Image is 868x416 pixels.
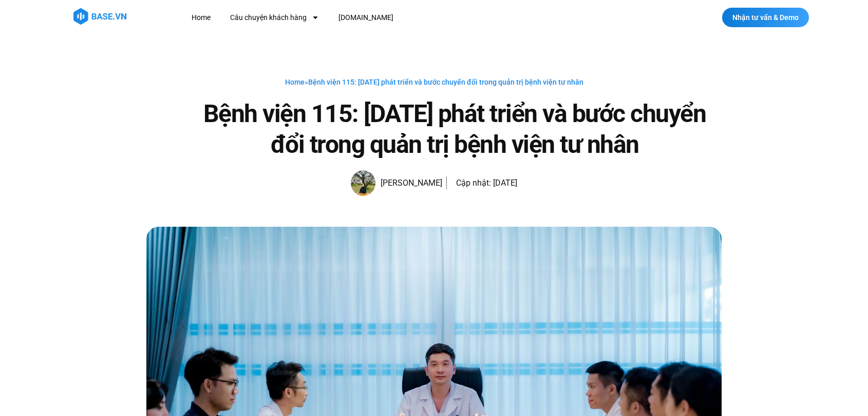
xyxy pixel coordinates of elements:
[184,8,582,27] nav: Menu
[456,178,491,188] span: Cập nhật:
[285,78,583,86] span: »
[493,178,517,188] time: [DATE]
[187,98,722,160] h1: Bệnh viện 115: [DATE] phát triển và bước chuyển đổi trong quản trị bệnh viện tư nhân
[331,8,401,27] a: [DOMAIN_NAME]
[285,78,305,86] a: Home
[308,78,583,86] span: Bệnh viện 115: [DATE] phát triển và bước chuyển đổi trong quản trị bệnh viện tư nhân
[375,176,442,190] span: [PERSON_NAME]
[351,170,375,196] img: Picture of Đoàn Đức
[732,14,799,21] span: Nhận tư vấn & Demo
[351,170,442,196] a: Picture of Đoàn Đức [PERSON_NAME]
[722,8,809,27] a: Nhận tư vấn & Demo
[184,8,218,27] a: Home
[222,8,327,27] a: Câu chuyện khách hàng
